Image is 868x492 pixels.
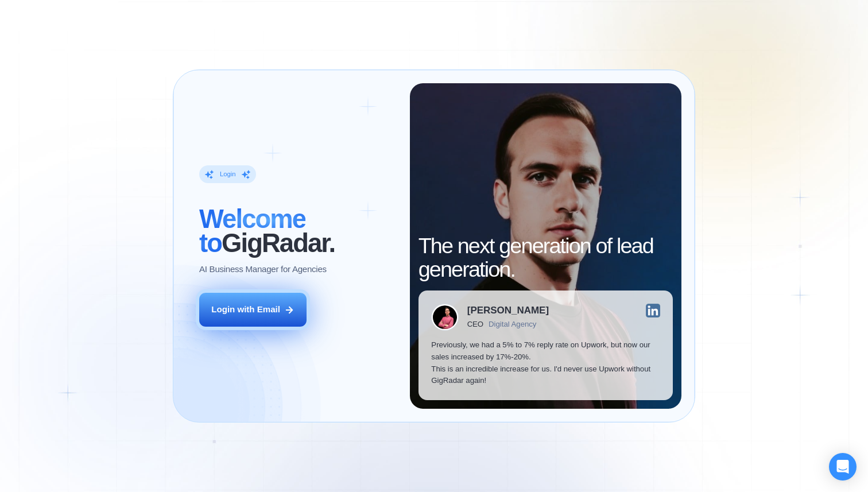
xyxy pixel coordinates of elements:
[199,204,305,258] span: Welcome to
[199,264,327,276] p: AI Business Manager for Agencies
[220,170,236,179] div: Login
[211,304,280,316] div: Login with Email
[431,339,660,387] p: Previously, we had a 5% to 7% reply rate on Upwork, but now our sales increased by 17%-20%. This ...
[467,320,483,328] div: CEO
[489,320,536,328] div: Digital Agency
[829,453,857,481] div: Open Intercom Messenger
[467,305,549,315] div: [PERSON_NAME]
[199,207,397,255] h2: ‍ GigRadar.
[418,234,673,282] h2: The next generation of lead generation.
[199,293,307,327] button: Login with Email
